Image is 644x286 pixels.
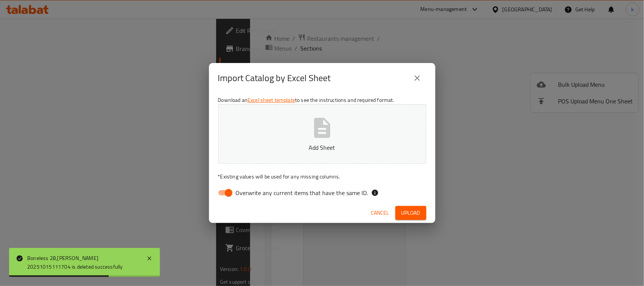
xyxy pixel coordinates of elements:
span: Upload [401,208,420,218]
svg: If the overwrite option isn't selected, then the items that match an existing ID will be ignored ... [371,189,379,197]
p: Add Sheet [230,143,415,152]
button: Upload [395,206,426,220]
button: Cancel [368,206,392,220]
div: Download an to see the instructions and required format. [209,93,435,203]
p: Existing values will be used for any missing columns. [218,173,426,180]
div: Boneless 28,[PERSON_NAME] 20251015111704 is deleted successfully [27,254,139,271]
span: Cancel [371,208,389,218]
a: Excel sheet template [247,95,295,105]
button: Add Sheet [218,104,426,164]
h2: Import Catalog by Excel Sheet [218,72,331,84]
span: Overwrite any current items that have the same ID. [236,188,368,197]
button: close [408,69,426,87]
